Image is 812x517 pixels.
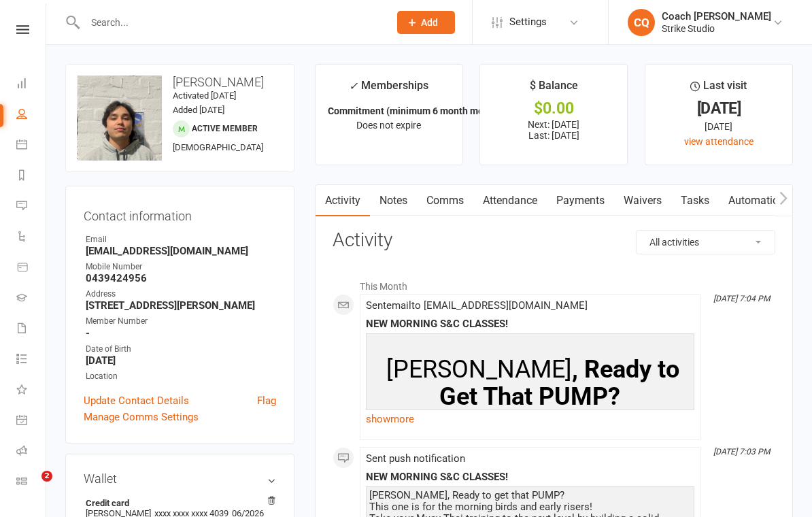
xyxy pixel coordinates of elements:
[719,185,800,216] a: Automations
[366,452,465,465] span: Sent push notification
[439,355,679,411] span: , Ready to Get That PUMP?
[658,101,780,116] div: [DATE]
[77,76,162,161] img: image1745908512.png
[386,355,572,384] span: [PERSON_NAME]
[192,124,258,133] span: Active member
[658,119,780,134] div: [DATE]
[86,343,276,356] div: Date of Birth
[86,370,276,383] div: Location
[86,261,276,273] div: Mobile Number
[628,9,655,36] div: CQ
[16,69,47,100] a: Dashboard
[349,80,358,93] i: ✓
[690,77,747,101] div: Last visit
[16,406,47,437] a: General attendance kiosk mode
[356,120,421,131] span: Does not expire
[492,119,615,141] p: Next: [DATE] Last: [DATE]
[366,299,588,312] span: Sent email to [EMAIL_ADDRESS][DOMAIN_NAME]
[16,131,47,161] a: Calendar
[173,105,224,115] time: Added [DATE]
[366,410,694,429] a: show more
[614,185,671,216] a: Waivers
[41,471,52,482] span: 2
[16,376,47,406] a: What's New
[86,272,276,284] strong: 0439424956
[662,10,771,22] div: Coach [PERSON_NAME]
[173,90,236,101] time: Activated [DATE]
[86,245,276,257] strong: [EMAIL_ADDRESS][DOMAIN_NAME]
[84,393,189,409] a: Update Contact Details
[77,76,283,89] h3: [PERSON_NAME]
[421,17,438,28] span: Add
[81,13,379,32] input: Search...
[84,409,199,425] a: Manage Comms Settings
[671,185,719,216] a: Tasks
[86,498,269,508] strong: Credit card
[509,7,547,37] span: Settings
[547,185,614,216] a: Payments
[86,233,276,246] div: Email
[14,471,46,503] iframe: Intercom live chat
[530,77,578,101] div: $ Balance
[84,472,276,486] h3: Wallet
[328,105,549,116] strong: Commitment (minimum 6 month membership) Ad...
[417,185,473,216] a: Comms
[16,161,47,192] a: Reports
[662,22,771,35] div: Strike Studio
[16,100,47,131] a: People
[333,272,775,294] li: This Month
[86,315,276,328] div: Member Number
[257,393,276,409] a: Flag
[16,467,47,498] a: Class kiosk mode
[86,299,276,312] strong: [STREET_ADDRESS][PERSON_NAME]
[316,185,370,216] a: Activity
[349,77,428,102] div: Memberships
[473,185,547,216] a: Attendance
[16,437,47,467] a: Roll call kiosk mode
[713,447,770,456] i: [DATE] 7:03 PM
[16,253,47,284] a: Product Sales
[370,185,417,216] a: Notes
[86,288,276,301] div: Address
[713,294,770,303] i: [DATE] 7:04 PM
[366,471,694,483] div: NEW MORNING S&C CLASSES!
[86,354,276,367] strong: [DATE]
[86,327,276,339] strong: -
[366,318,694,330] div: NEW MORNING S&C CLASSES!
[492,101,615,116] div: $0.00
[173,142,263,152] span: [DEMOGRAPHIC_DATA]
[684,136,754,147] a: view attendance
[84,204,276,223] h3: Contact information
[397,11,455,34] button: Add
[333,230,775,251] h3: Activity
